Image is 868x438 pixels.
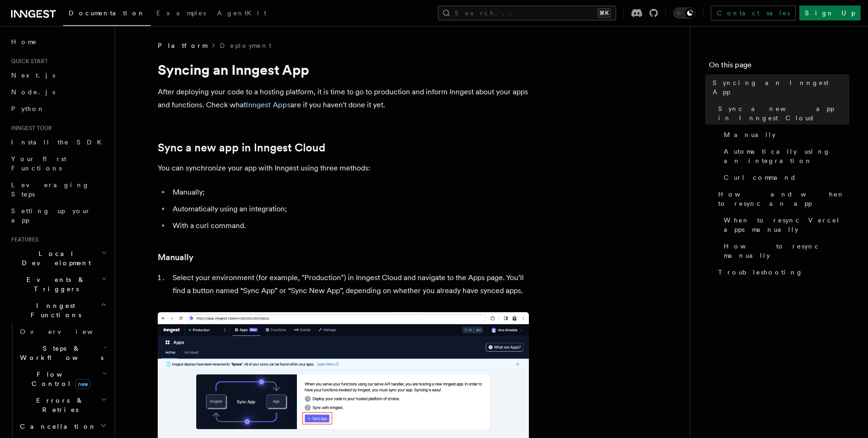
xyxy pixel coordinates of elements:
[718,190,849,208] span: How and when to resync an app
[724,242,849,260] span: How to resync manually
[7,150,109,177] a: Your first Functions
[11,207,91,224] span: Setting up your app
[170,219,529,232] li: With a curl command.
[156,9,206,17] span: Examples
[7,301,100,320] span: Inngest Functions
[69,9,145,17] span: Documentation
[720,143,849,169] a: Automatically using an integration
[714,264,849,281] a: Troubleshooting
[713,78,849,97] span: Syncing an Inngest App
[20,328,116,335] span: Overview
[720,169,849,186] a: Curl command
[158,141,325,154] a: Sync a new app in Inngest Cloud
[170,203,529,216] li: Automatically using an integration;
[158,85,529,111] p: After deploying your code to a hosting platform, it is time to go to production and inform Innges...
[11,181,90,198] span: Leveraging Steps
[16,323,109,340] a: Overview
[724,173,797,182] span: Curl command
[11,155,66,172] span: Your first Functions
[438,6,616,20] button: Search...⌘K
[7,271,109,297] button: Events & Triggers
[11,105,45,112] span: Python
[170,271,529,297] li: Select your environment (for example, "Production") in Inngest Cloud and navigate to the Apps pag...
[598,8,611,18] kbd: ⌘K
[724,216,849,234] span: When to resync Vercel apps manually
[158,162,529,175] p: You can synchronize your app with Inngest using three methods:
[724,147,849,165] span: Automatically using an integration
[158,41,207,50] span: Platform
[217,9,266,17] span: AgentKit
[11,88,55,96] span: Node.js
[7,124,52,132] span: Inngest tour
[724,130,776,139] span: Manually
[16,370,102,388] span: Flow Control
[711,6,796,20] a: Contact sales
[220,41,271,50] a: Deployment
[7,203,109,229] a: Setting up your app
[718,104,849,123] span: Sync a new app in Inngest Cloud
[212,3,272,25] a: AgentKit
[16,366,109,392] button: Flow Controlnew
[709,59,849,74] h4: On this page
[151,3,212,25] a: Examples
[7,177,109,203] a: Leveraging Steps
[673,7,695,19] button: Toggle dark mode
[16,344,103,362] span: Steps & Workflows
[11,37,37,46] span: Home
[7,67,109,84] a: Next.js
[7,297,109,323] button: Inngest Functions
[7,58,48,65] span: Quick start
[714,186,849,212] a: How and when to resync an app
[11,138,107,146] span: Install the SDK
[7,134,109,150] a: Install the SDK
[718,268,803,277] span: Troubleshooting
[709,74,849,100] a: Syncing an Inngest App
[16,422,96,431] span: Cancellation
[170,186,529,199] li: Manually;
[7,236,39,243] span: Features
[16,396,101,414] span: Errors & Retries
[714,100,849,126] a: Sync a new app in Inngest Cloud
[16,392,109,418] button: Errors & Retries
[799,6,861,20] a: Sign Up
[7,33,109,50] a: Home
[7,249,101,268] span: Local Development
[63,3,151,26] a: Documentation
[158,251,193,264] a: Manually
[7,245,109,271] button: Local Development
[720,212,849,238] a: When to resync Vercel apps manually
[16,340,109,366] button: Steps & Workflows
[16,418,109,435] button: Cancellation
[720,238,849,264] a: How to resync manually
[75,379,90,389] span: new
[7,84,109,100] a: Node.js
[246,100,290,109] a: Inngest Apps
[7,100,109,117] a: Python
[11,72,55,79] span: Next.js
[158,61,529,78] h1: Syncing an Inngest App
[720,126,849,143] a: Manually
[7,275,101,294] span: Events & Triggers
